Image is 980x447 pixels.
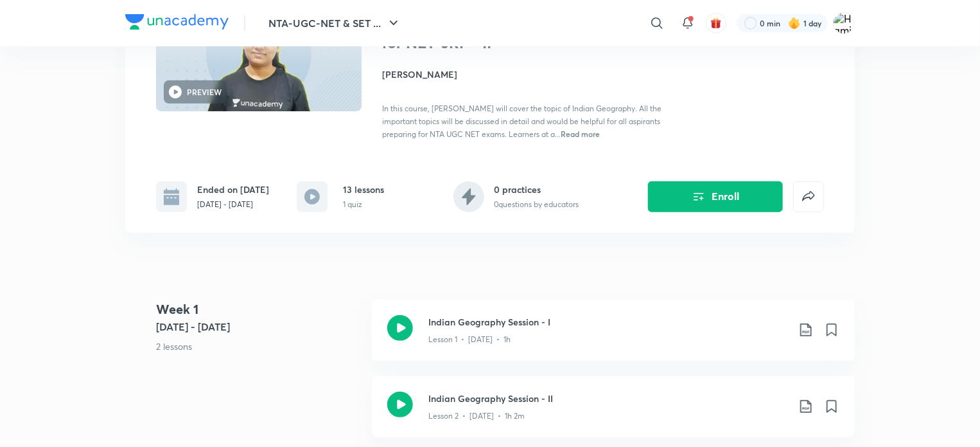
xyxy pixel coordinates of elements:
button: NTA-UGC-NET & SET ... [261,10,409,36]
h6: 0 practices [494,183,579,196]
h3: Indian Geography Session - II [428,392,788,405]
button: avatar [706,13,726,33]
button: Enroll [648,181,783,212]
span: Read more [561,129,600,139]
img: streak [788,17,801,30]
p: 1 quiz [343,199,384,210]
p: 0 questions by educators [494,199,579,210]
h6: 13 lessons [343,183,384,196]
h4: [PERSON_NAME] [382,68,670,81]
img: avatar [710,17,722,29]
a: Indian Geography Session - ILesson 1 • [DATE] • 1h [372,300,855,376]
p: Lesson 1 • [DATE] • 1h [428,334,511,345]
h5: [DATE] - [DATE] [156,319,362,334]
p: Lesson 2 • [DATE] • 1h 2m [428,410,525,422]
h1: Course on Indian Geography for NET-JRF - II [382,15,592,52]
a: Company Logo [125,14,229,33]
h6: PREVIEW [187,86,222,98]
h6: Ended on [DATE] [197,183,269,196]
h3: Indian Geography Session - I [428,315,788,329]
p: [DATE] - [DATE] [197,199,269,210]
h4: Week 1 [156,300,362,319]
button: false [793,181,824,212]
img: Company Logo [125,14,229,30]
span: In this course, [PERSON_NAME] will cover the topic of Indian Geography. All the important topics ... [382,104,661,139]
p: 2 lessons [156,340,362,353]
img: Hami yonsu [833,12,855,34]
